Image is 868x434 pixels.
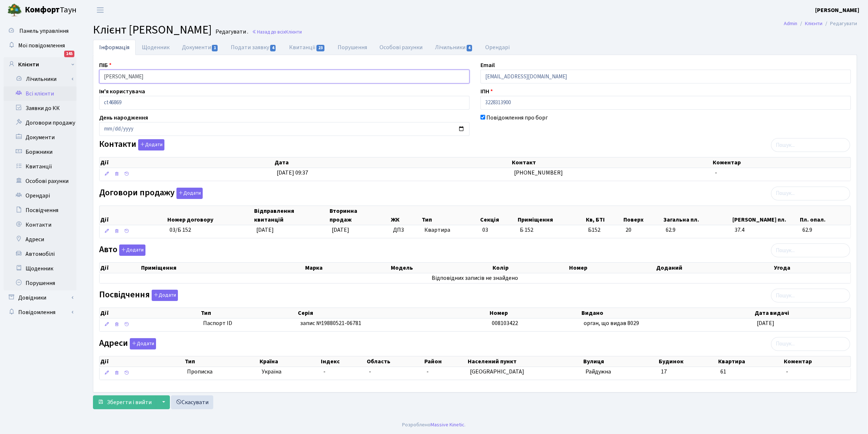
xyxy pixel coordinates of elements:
a: Адреси [4,232,77,247]
span: 23 [316,45,324,51]
th: Тип [421,206,480,225]
a: Панель управління [4,24,77,38]
th: [PERSON_NAME] пл. [732,206,799,225]
th: Угода [773,263,851,273]
img: logo.png [7,3,22,17]
span: Україна [262,368,317,376]
th: Вторинна продаж [329,206,390,225]
span: Панель управління [19,27,69,35]
th: Секція [479,206,517,225]
th: Вулиця [583,356,658,367]
a: Лічильники [429,40,479,55]
small: Редагувати . [214,28,248,35]
span: 03/Б 152 [170,226,191,234]
th: Поверх [623,206,663,225]
button: Переключити навігацію [91,4,109,16]
label: ПІБ [99,61,112,70]
th: Марка [304,263,390,273]
th: Номер [489,308,581,318]
th: Дії [100,206,167,225]
label: Повідомлення про борг [486,113,548,122]
b: Комфорт [25,4,60,16]
th: Коментар [712,157,851,168]
span: 62.9 [666,226,729,234]
a: Квитанції [4,159,77,174]
th: ЖК [390,206,421,225]
button: Посвідчення [152,290,178,301]
th: Населений пункт [467,356,583,367]
label: Посвідчення [99,290,178,301]
span: [GEOGRAPHIC_DATA] [470,368,524,376]
a: Автомобілі [4,247,77,261]
span: ДП3 [393,226,418,234]
a: Подати заявку [225,40,283,55]
a: Орендарі [479,40,516,55]
th: Приміщення [517,206,585,225]
a: Особові рахунки [373,40,429,55]
span: 61 [720,368,726,376]
span: Клієнт [PERSON_NAME] [93,21,212,38]
th: Серія [297,308,489,318]
a: Інформація [93,40,136,55]
a: Admin [784,20,797,27]
a: Порушення [331,40,373,55]
label: День народження [99,113,148,122]
label: Договори продажу [99,188,203,199]
th: Дії [100,263,141,273]
span: Б152 [588,226,620,234]
a: Клієнти [4,57,77,72]
th: Тип [184,356,259,367]
th: Колір [492,263,568,273]
input: Пошук... [771,243,850,257]
th: Тип [200,308,297,318]
li: Редагувати [822,20,857,28]
a: Довідники [4,290,77,305]
span: 37.4 [735,226,796,234]
span: Райдужна [585,368,611,376]
nav: breadcrumb [773,16,868,31]
th: Країна [259,356,320,367]
th: Дата видачі [754,308,851,318]
a: Боржники [4,145,77,159]
div: 145 [64,51,74,57]
th: Загальна пл. [663,206,732,225]
a: Massive Kinetic [431,421,465,429]
span: [DATE] 09:37 [277,169,308,177]
label: Email [480,61,495,70]
th: Дії [100,157,274,168]
a: [PERSON_NAME] [815,6,859,15]
th: Індекс [320,356,366,367]
a: Порушення [4,276,77,290]
th: Приміщення [141,263,304,273]
a: Додати [136,138,164,151]
span: Б 152 [520,226,533,234]
b: [PERSON_NAME] [815,6,859,14]
button: Адреси [130,338,156,349]
a: Договори продажу [4,116,77,130]
span: Паспорт ID [203,319,294,328]
span: 62.9 [802,226,848,234]
th: Кв, БТІ [585,206,623,225]
a: Назад до всіхКлієнти [252,28,302,35]
th: Видано [581,308,754,318]
a: Особові рахунки [4,174,77,188]
a: Додати [175,186,203,199]
th: Модель [390,263,492,273]
span: 1 [212,45,218,51]
label: ІПН [480,87,493,96]
span: Клієнти [285,28,302,35]
label: Ім'я користувача [99,87,145,96]
span: орган, що видав 8029 [584,319,639,327]
span: - [323,368,326,376]
a: Додати [150,289,178,301]
span: запис №19880521-06781 [300,319,361,327]
input: Пошук... [771,187,850,200]
a: Документи [176,40,225,55]
input: Пошук... [771,289,850,302]
a: Щоденник [136,40,176,55]
th: Область [366,356,424,367]
button: Контакти [138,139,164,150]
a: Контакти [4,218,77,232]
div: Розроблено . [402,421,466,429]
span: [DATE] [256,226,274,234]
